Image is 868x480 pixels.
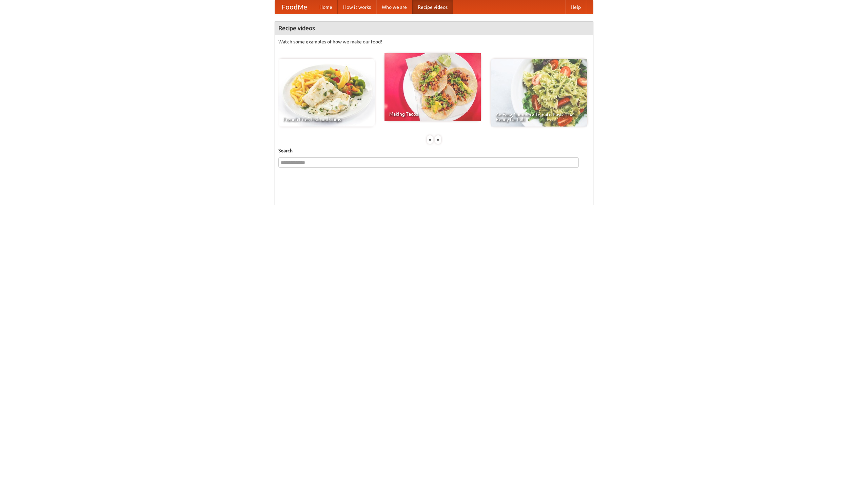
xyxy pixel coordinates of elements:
[491,59,587,127] a: An Easy, Summery Tomato Pasta That's Ready for Fall
[275,21,593,35] h4: Recipe videos
[412,0,453,14] a: Recipe videos
[278,147,590,154] h5: Search
[435,135,441,144] div: »
[338,0,376,14] a: How it works
[496,112,583,122] span: An Easy, Summery Tomato Pasta That's Ready for Fall
[278,59,375,127] a: French Fries Fish and Chips
[384,53,481,121] a: Making Tacos
[314,0,338,14] a: Home
[376,0,412,14] a: Who we are
[278,38,590,45] p: Watch some examples of how we make our food!
[565,0,586,14] a: Help
[275,0,314,14] a: FoodMe
[427,135,433,144] div: «
[389,112,476,116] span: Making Tacos
[283,117,370,122] span: French Fries Fish and Chips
